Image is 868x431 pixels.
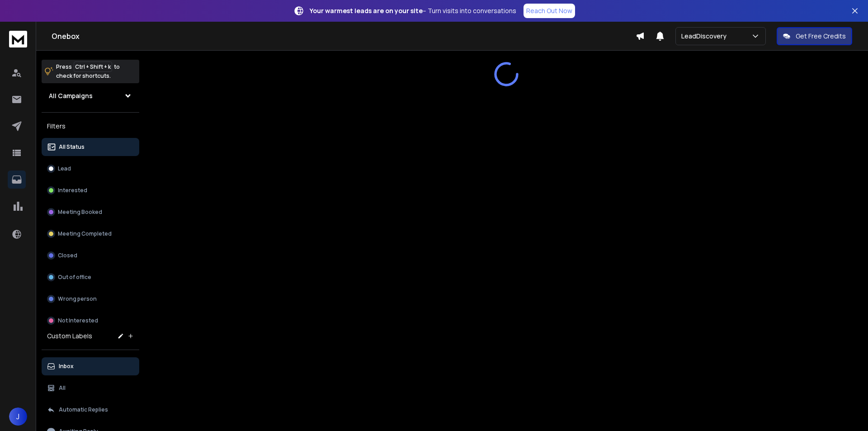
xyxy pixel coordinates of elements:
[59,363,74,370] p: Inbox
[9,407,27,426] button: J
[42,268,139,286] button: Out of office
[58,165,71,172] p: Lead
[47,332,92,341] h3: Custom Labels
[524,4,575,18] a: Reach Out Now
[42,225,139,243] button: Meeting Completed
[310,6,423,15] strong: Your warmest leads are on your site
[42,120,139,133] h3: Filters
[58,252,77,259] p: Closed
[49,91,93,100] h1: All Campaigns
[310,6,516,15] p: – Turn visits into conversations
[58,295,97,303] p: Wrong person
[74,62,112,72] span: Ctrl + Shift + k
[526,6,572,15] p: Reach Out Now
[42,312,139,330] button: Not Interested
[42,181,139,199] button: Interested
[42,290,139,308] button: Wrong person
[59,406,108,413] p: Automatic Replies
[42,87,139,105] button: All Campaigns
[42,401,139,419] button: Automatic Replies
[59,143,85,151] p: All Status
[58,230,112,237] p: Meeting Completed
[56,62,120,81] p: Press to check for shortcuts.
[52,31,636,42] h1: Onebox
[58,208,102,216] p: Meeting Booked
[42,160,139,178] button: Lead
[9,31,27,47] img: logo
[42,138,139,156] button: All Status
[796,32,846,41] p: Get Free Credits
[777,27,852,45] button: Get Free Credits
[59,384,66,392] p: All
[58,187,87,194] p: Interested
[42,357,139,375] button: Inbox
[42,379,139,397] button: All
[58,274,91,281] p: Out of office
[42,203,139,221] button: Meeting Booked
[42,246,139,265] button: Closed
[681,32,730,41] p: LeadDiscovery
[58,317,98,324] p: Not Interested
